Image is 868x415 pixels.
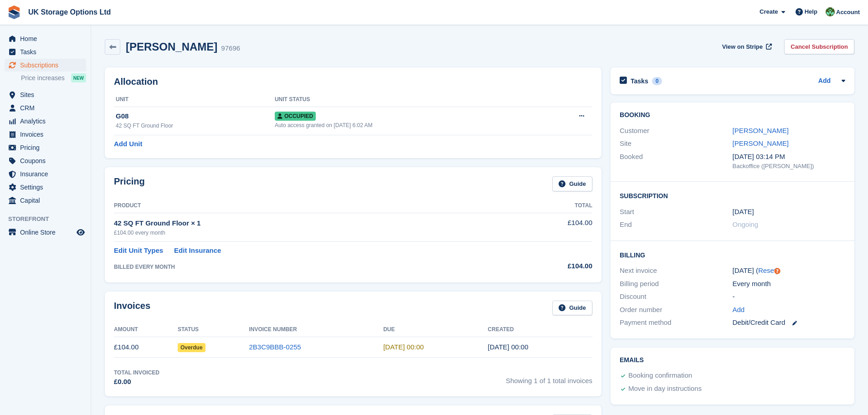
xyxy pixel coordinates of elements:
[620,318,732,328] div: Payment method
[503,261,592,272] div: £104.00
[733,127,789,134] a: [PERSON_NAME]
[784,39,854,54] a: Cancel Subscription
[20,102,75,114] span: CRM
[126,41,217,53] h2: [PERSON_NAME]
[652,77,663,85] div: 0
[488,323,592,337] th: Created
[552,301,592,316] a: Guide
[733,220,759,228] span: Ongoing
[628,384,702,395] div: Move in day instructions
[114,263,503,271] div: BILLED EVERY MONTH
[5,59,86,72] a: menu
[114,218,503,229] div: 42 SQ FT Ground Floor × 1
[733,305,745,315] a: Add
[5,88,86,101] a: menu
[7,5,21,19] img: stora-icon-8386f47178a22dfd0bd8f6a31ec36ba5ce8667c1dd55bd0f319d3a0aa187defe.svg
[620,220,732,230] div: End
[5,194,86,207] a: menu
[114,199,503,213] th: Product
[21,73,86,83] a: Price increases NEW
[722,42,763,51] span: View on Stripe
[20,59,75,72] span: Subscriptions
[503,199,592,213] th: Total
[733,139,789,147] a: [PERSON_NAME]
[620,112,845,119] h2: Booking
[773,267,781,275] div: Tooltip anchor
[114,337,178,358] td: £104.00
[620,266,732,276] div: Next invoice
[114,229,503,237] div: £104.00 every month
[20,115,75,128] span: Analytics
[178,343,205,352] span: Overdue
[20,141,75,154] span: Pricing
[620,292,732,302] div: Discount
[620,152,732,171] div: Booked
[21,74,65,82] span: Price increases
[5,181,86,194] a: menu
[275,92,540,107] th: Unit Status
[20,46,75,58] span: Tasks
[758,266,776,274] a: Reset
[552,176,592,191] a: Guide
[5,128,86,141] a: menu
[8,215,91,224] span: Storefront
[383,343,424,351] time: 2025-08-08 23:00:00 UTC
[5,46,86,58] a: menu
[620,279,732,289] div: Billing period
[5,154,86,167] a: menu
[826,7,835,16] img: Andrew Smith
[20,154,75,167] span: Coupons
[620,191,845,200] h2: Subscription
[114,246,163,256] a: Edit Unit Types
[249,343,301,351] a: 2B3C9BBB-0255
[71,73,86,82] div: NEW
[114,369,159,377] div: Total Invoiced
[628,370,692,381] div: Booking confirmation
[221,43,240,54] div: 97696
[114,139,142,149] a: Add Unit
[733,207,754,217] time: 2025-08-07 23:00:00 UTC
[114,77,592,87] h2: Allocation
[620,138,732,149] div: Site
[114,377,159,387] div: £0.00
[719,39,774,54] a: View on Stripe
[383,323,488,337] th: Due
[733,162,845,171] div: Backoffice ([PERSON_NAME])
[733,152,845,162] div: [DATE] 03:14 PM
[114,323,178,337] th: Amount
[631,77,648,85] h2: Tasks
[620,305,732,315] div: Order number
[5,32,86,45] a: menu
[116,111,275,122] div: G08
[506,369,592,387] span: Showing 1 of 1 total invoices
[733,292,845,302] div: -
[20,194,75,207] span: Capital
[5,102,86,114] a: menu
[20,181,75,194] span: Settings
[620,250,845,259] h2: Billing
[620,207,732,217] div: Start
[178,323,249,337] th: Status
[733,318,845,328] div: Debit/Credit Card
[20,226,75,239] span: Online Store
[805,7,817,16] span: Help
[488,343,529,351] time: 2025-08-07 23:00:42 UTC
[733,266,845,276] div: [DATE] ( )
[20,128,75,141] span: Invoices
[5,141,86,154] a: menu
[114,176,145,191] h2: Pricing
[620,357,845,364] h2: Emails
[20,88,75,101] span: Sites
[116,122,275,130] div: 42 SQ FT Ground Floor
[20,32,75,45] span: Home
[620,126,732,136] div: Customer
[275,121,540,129] div: Auto access granted on [DATE] 6:02 AM
[114,301,150,316] h2: Invoices
[5,168,86,180] a: menu
[114,92,275,107] th: Unit
[20,168,75,180] span: Insurance
[836,8,860,17] span: Account
[5,226,86,239] a: menu
[275,112,316,121] span: Occupied
[503,213,592,241] td: £104.00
